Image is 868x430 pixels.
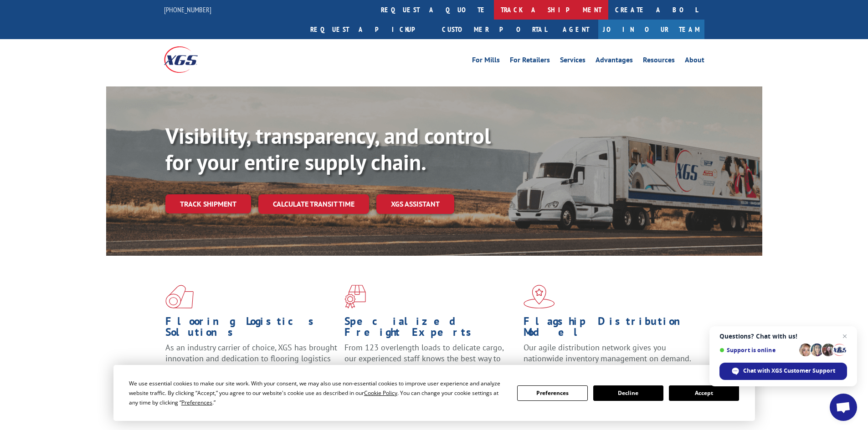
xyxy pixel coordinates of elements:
[303,20,435,39] a: Request a pickup
[593,385,663,401] button: Decline
[743,367,835,375] span: Chat with XGS Customer Support
[164,5,211,14] a: [PHONE_NUMBER]
[685,56,704,66] a: About
[165,316,338,342] h1: Flooring Logistics Solutions
[598,20,704,39] a: Join Our Team
[719,347,796,354] span: Support is online
[669,385,739,401] button: Accept
[554,20,598,39] a: Agent
[524,316,696,342] h1: Flagship Distribution Model
[376,194,454,214] a: XGS ASSISTANT
[258,194,369,214] a: Calculate transit time
[643,56,675,66] a: Resources
[517,385,587,401] button: Preferences
[435,20,554,39] a: Customer Portal
[129,379,506,407] div: We use essential cookies to make our site work. With your consent, we may also use non-essential ...
[524,342,691,364] span: Our agile distribution network gives you nationwide inventory management on demand.
[344,316,517,342] h1: Specialized Freight Experts
[560,56,586,66] a: Services
[839,331,850,342] span: Close chat
[113,365,755,421] div: Cookie Consent Prompt
[472,56,500,66] a: For Mills
[364,389,397,397] span: Cookie Policy
[344,285,366,309] img: xgs-icon-focused-on-flooring-red
[830,394,857,421] div: Open chat
[719,363,847,380] div: Chat with XGS Customer Support
[596,56,633,66] a: Advantages
[344,342,517,383] p: From 123 overlength loads to delicate cargo, our experienced staff knows the best way to move you...
[719,333,847,340] span: Questions? Chat with us!
[510,56,550,66] a: For Retailers
[165,194,251,213] a: Track shipment
[165,285,194,309] img: xgs-icon-total-supply-chain-intelligence-red
[524,285,555,309] img: xgs-icon-flagship-distribution-model-red
[165,342,337,374] span: As an industry carrier of choice, XGS has brought innovation and dedication to flooring logistics...
[181,399,212,406] span: Preferences
[165,121,491,176] b: Visibility, transparency, and control for your entire supply chain.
